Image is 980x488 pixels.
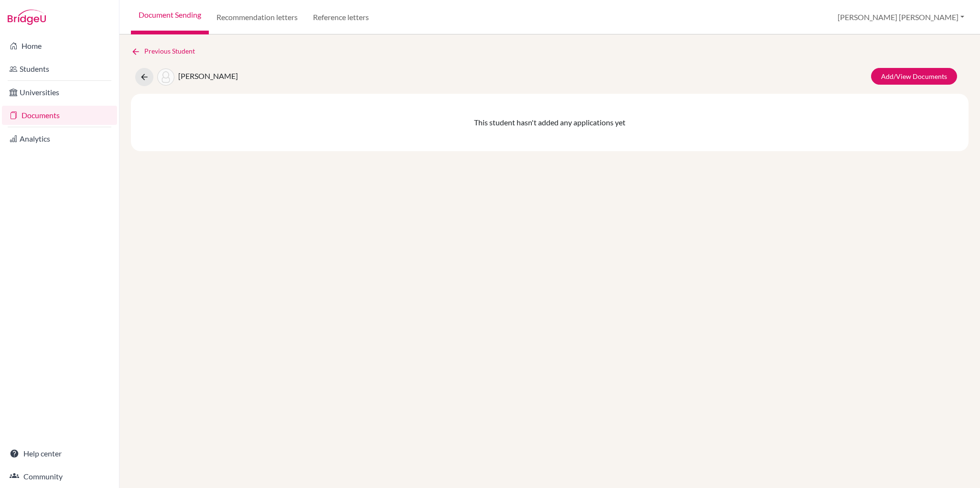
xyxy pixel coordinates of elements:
button: [PERSON_NAME] [PERSON_NAME] [833,8,969,26]
a: Documents [2,106,117,125]
img: Bridge-U [8,10,46,25]
a: Universities [2,83,117,102]
a: Add/View Documents [871,68,957,85]
a: Home [2,36,117,55]
span: [PERSON_NAME] [178,71,238,80]
a: Analytics [2,129,117,148]
a: Community [2,467,117,486]
div: This student hasn't added any applications yet [131,94,969,151]
a: Help center [2,444,117,463]
a: Previous Student [131,46,203,56]
a: Students [2,59,117,78]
